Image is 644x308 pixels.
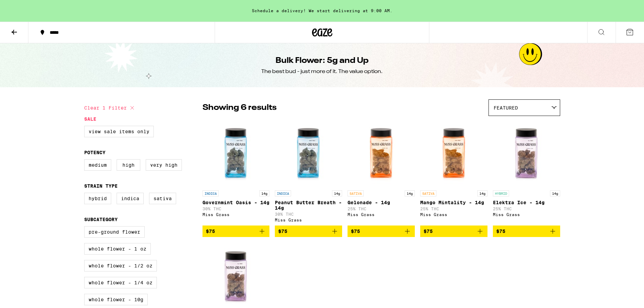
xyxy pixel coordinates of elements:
legend: Sale [84,116,96,122]
label: Very High [146,159,182,171]
div: Miss Grass [420,212,487,217]
span: Featured [494,105,518,111]
img: Miss Grass - Gelonade - 14g [348,119,415,187]
div: The best bud - just more of it. The value option. [261,68,383,75]
button: Add to bag [275,226,342,237]
label: Pre-ground Flower [84,226,145,238]
p: Gelonade - 14g [348,200,415,205]
span: $75 [496,229,505,234]
label: Hybrid [84,193,111,204]
p: 14g [259,190,269,196]
button: Clear 1 filter [84,99,136,116]
legend: Potency [84,150,105,155]
legend: Strain Type [84,183,118,189]
p: 14g [332,190,342,196]
p: 14g [405,190,415,196]
p: Elektra Ice - 14g [493,200,560,205]
p: 14g [550,190,560,196]
button: Add to bag [420,226,487,237]
img: Miss Grass - Governmint Oasis - 14g [202,119,270,187]
div: Miss Grass [493,212,560,217]
label: View Sale Items Only [84,126,154,137]
button: Add to bag [202,226,270,237]
a: Open page for Elektra Ice - 14g from Miss Grass [493,119,560,226]
p: 25% THC [420,207,487,211]
label: Whole Flower - 1 oz [84,243,151,255]
label: Sativa [149,193,176,204]
a: Open page for Governmint Oasis - 14g from Miss Grass [202,119,270,226]
span: $75 [278,229,287,234]
p: 30% THC [275,212,342,216]
span: $75 [351,229,360,234]
span: $75 [206,229,215,234]
a: Open page for Peanut Butter Breath - 14g from Miss Grass [275,119,342,226]
p: Mango Mintality - 14g [420,200,487,205]
label: Whole Flower - 10g [84,294,148,305]
p: SATIVA [348,190,364,196]
img: Miss Grass - Peanut Butter Breath - 14g [275,119,342,187]
h1: Bulk Flower: 5g and Up [276,55,368,67]
label: Medium [84,159,111,171]
label: Whole Flower - 1/2 oz [84,260,157,271]
img: Miss Grass - Mango Mintality - 14g [420,119,487,187]
p: 30% THC [202,207,270,211]
button: Add to bag [493,226,560,237]
p: INDICA [275,190,291,196]
p: INDICA [202,190,219,196]
div: Miss Grass [275,218,342,222]
p: HYBRID [493,190,509,196]
img: Miss Grass - Elektra Ice - 14g [493,119,560,187]
p: 25% THC [348,207,415,211]
span: $75 [424,229,433,234]
p: 25% THC [493,207,560,211]
p: Peanut Butter Breath - 14g [275,200,342,211]
p: Governmint Oasis - 14g [202,200,270,205]
a: Open page for Gelonade - 14g from Miss Grass [348,119,415,226]
div: Miss Grass [348,212,415,217]
p: Showing 6 results [202,102,277,114]
a: Open page for Mango Mintality - 14g from Miss Grass [420,119,487,226]
label: High [117,159,140,171]
legend: Subcategory [84,217,118,222]
p: 14g [477,190,487,196]
div: Miss Grass [202,212,270,217]
button: Add to bag [348,226,415,237]
label: Indica [117,193,144,204]
p: SATIVA [420,190,436,196]
label: Whole Flower - 1/4 oz [84,277,157,288]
